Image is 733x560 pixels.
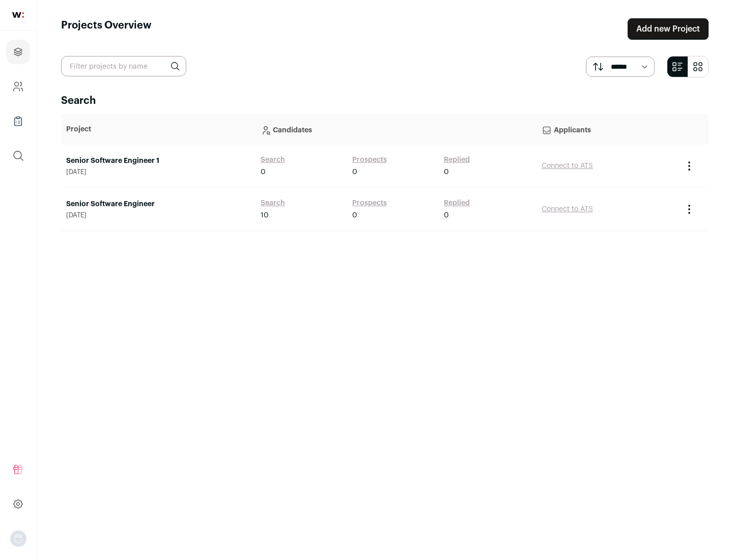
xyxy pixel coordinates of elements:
[683,203,695,215] button: Project Actions
[683,160,695,172] button: Project Actions
[261,198,285,208] a: Search
[61,56,186,76] input: Filter projects by name
[444,167,449,177] span: 0
[352,167,357,177] span: 0
[6,74,30,99] a: Company and ATS Settings
[66,124,250,134] p: Project
[542,162,593,170] a: Connect to ATS
[261,210,269,220] span: 10
[444,198,470,208] a: Replied
[261,119,531,139] p: Candidates
[444,210,449,220] span: 0
[542,206,593,213] a: Connect to ATS
[261,167,266,177] span: 0
[61,94,709,108] h2: Search
[66,211,250,219] span: [DATE]
[352,198,387,208] a: Prospects
[444,155,470,165] a: Replied
[261,155,285,165] a: Search
[61,18,152,40] h1: Projects Overview
[628,18,709,40] a: Add new Project
[66,156,250,166] a: Senior Software Engineer 1
[6,40,30,64] a: Projects
[10,530,26,547] button: Open dropdown
[352,210,357,220] span: 0
[66,168,250,176] span: [DATE]
[66,199,250,209] a: Senior Software Engineer
[12,12,24,18] img: wellfound-shorthand-0d5821cbd27db2630d0214b213865d53afaa358527fdda9d0ea32b1df1b89c2c.svg
[352,155,387,165] a: Prospects
[542,119,673,139] p: Applicants
[6,109,30,133] a: Company Lists
[10,530,26,547] img: nopic.png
